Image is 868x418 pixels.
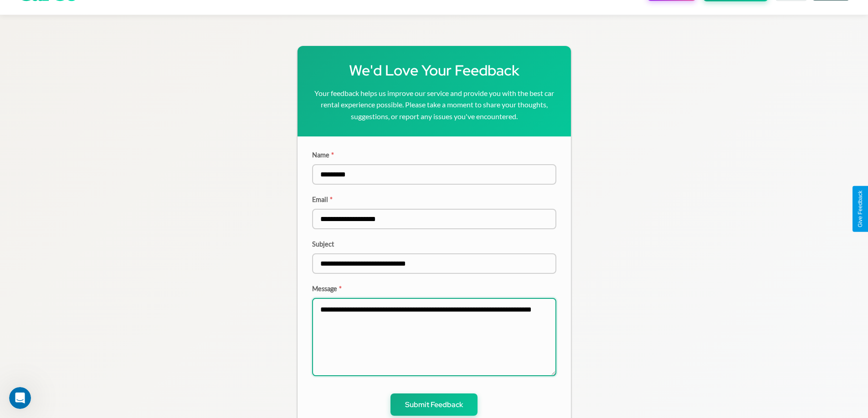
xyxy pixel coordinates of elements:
label: Name [312,151,556,159]
label: Email [312,196,556,203]
iframe: Intercom live chat [9,387,31,409]
h1: We'd Love Your Feedback [312,60,556,80]
label: Subject [312,240,556,248]
label: Message [312,285,556,292]
button: Submit Feedback [390,393,478,416]
div: Give Feedback [857,191,863,227]
p: Your feedback helps us improve our service and provide you with the best car rental experience po... [312,87,556,122]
